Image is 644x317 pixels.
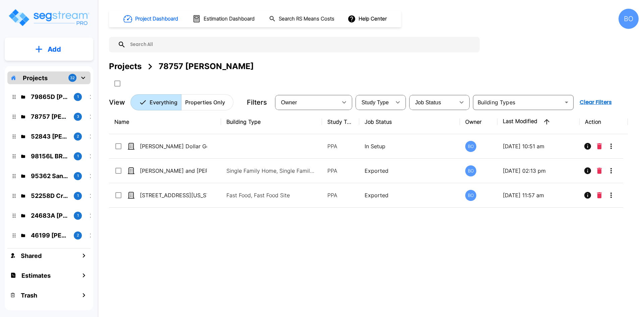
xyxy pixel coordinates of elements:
p: Single Family Home, Single Family Home Site [226,167,317,175]
span: Study Type [362,100,389,105]
button: Delete [594,189,604,202]
input: Building Types [475,98,560,107]
p: In Setup [365,142,455,150]
p: Add [48,44,61,54]
h1: Project Dashboard [135,15,178,23]
p: Exported [365,167,455,175]
p: Exported [365,191,455,199]
p: PPA [327,167,354,175]
p: 52843 Alex and Collyn Kirry [31,132,68,141]
p: 95362 Sanofsky Holdings [31,171,68,180]
button: Info [581,189,594,202]
th: Action [580,110,628,134]
h1: Trash [21,291,37,300]
div: Platform [130,94,233,110]
p: 1 [77,173,79,179]
p: 1 [77,153,79,159]
div: Select [357,93,391,112]
p: 2 [77,232,79,238]
div: BO [619,9,639,29]
th: Owner [460,110,497,134]
button: Everything [130,94,181,110]
button: Project Dashboard [121,11,182,26]
p: 1 [77,213,79,218]
div: Select [276,93,337,112]
p: Projects [23,73,48,83]
div: Projects [109,60,142,72]
p: 1 [77,94,79,100]
th: Last Modified [497,110,580,134]
button: Help Center [346,12,389,25]
p: [PERSON_NAME] Dollar General [140,142,207,150]
p: Properties Only [185,98,225,106]
p: [PERSON_NAME] and [PERSON_NAME] [140,167,207,175]
p: Everything [150,98,177,106]
p: [DATE] 10:51 am [503,142,574,150]
span: Owner [281,100,297,105]
p: 3 [77,114,79,119]
button: Add [5,40,93,59]
p: 32 [70,75,75,81]
button: More-Options [604,164,618,177]
p: 52258D Crewe EHE LLC [31,191,68,200]
p: [STREET_ADDRESS][US_STATE] [140,191,207,199]
button: More-Options [604,189,618,202]
p: 1 [77,193,79,199]
button: Clear Filters [577,96,614,109]
p: 24683A Doug Cary [31,211,68,220]
div: BO [465,190,476,201]
img: Logo [8,8,90,27]
p: [DATE] 11:57 am [503,191,574,199]
p: 79865D David Mitchell [31,92,68,101]
button: Properties Only [181,94,233,110]
th: Job Status [359,110,460,134]
button: Delete [594,140,604,153]
div: BO [465,141,476,152]
button: Delete [594,164,604,177]
p: View [109,97,125,107]
button: Estimation Dashboard [190,12,258,26]
p: [DATE] 02:13 pm [503,167,574,175]
button: More-Options [604,140,618,153]
h1: Estimates [21,271,51,280]
button: Info [581,140,594,153]
h1: Search RS Means Costs [279,15,334,23]
p: 46199 Bailey V Properties LLC [31,231,68,240]
h1: Estimation Dashboard [204,15,255,23]
span: Job Status [415,100,441,105]
p: 78757 Whitmore [31,112,68,121]
p: PPA [327,142,354,150]
input: Search All [126,37,476,52]
button: SelectAll [111,77,124,90]
button: Search RS Means Costs [266,12,338,25]
th: Study Type [322,110,359,134]
th: Name [109,110,221,134]
h1: Shared [21,251,42,260]
p: 2 [77,134,79,139]
div: BO [465,165,476,176]
div: 78757 [PERSON_NAME] [159,60,254,72]
p: PPA [327,191,354,199]
th: Building Type [221,110,322,134]
p: 98156L BRAV Properties [31,152,68,161]
div: Select [411,93,455,112]
p: Fast Food, Fast Food Site [226,191,317,199]
p: Filters [247,97,267,107]
button: Open [562,98,571,107]
button: Info [581,164,594,177]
